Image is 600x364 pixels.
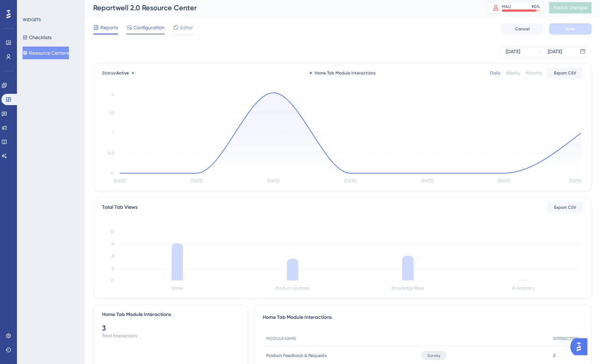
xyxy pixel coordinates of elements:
[108,151,114,156] tspan: 0.5
[553,5,587,11] span: Publish Changes
[570,336,592,357] iframe: UserGuiding AI Assistant Launcher
[490,70,500,76] div: Daily
[266,336,296,341] span: MODULE NAME
[263,313,332,326] span: Home Tab Module Interactions
[102,310,171,319] div: Home Tab Module Interactions
[310,70,375,76] div: Home Tab Module Interactions
[553,336,579,341] span: INTERACTION
[23,17,41,23] div: WIDGETS
[547,67,583,79] button: Export CSV
[110,229,114,234] tspan: 12
[569,178,581,183] tspan: [DATE]
[111,171,114,176] tspan: 0
[112,131,114,135] tspan: 1
[102,323,239,333] div: 3
[102,70,129,76] span: Status:
[109,110,114,115] tspan: 1.5
[549,23,592,35] button: Save
[548,47,562,56] div: [DATE]
[275,286,310,291] tspan: Product Updates
[102,203,137,212] div: Total Tab Views
[93,3,469,13] div: Reportwell 2.0 Resource Center
[112,254,114,259] tspan: 6
[111,278,114,283] tspan: 0
[506,47,520,56] div: [DATE]
[515,26,530,32] span: Cancel
[266,353,326,358] span: Product Feedback & Requests
[526,70,542,76] div: Monthly
[112,266,114,271] tspan: 3
[23,31,52,44] button: Checklists
[114,178,126,183] tspan: [DATE]
[549,2,592,13] button: Publish Changes
[112,92,114,97] tspan: 2
[23,47,69,59] button: Resource Centers
[421,178,433,183] tspan: [DATE]
[100,23,118,32] span: Reports
[531,4,540,10] div: 90 %
[180,23,193,32] span: Editor
[547,202,583,213] button: Export CSV
[565,26,575,32] span: Save
[501,23,543,35] button: Cancel
[502,4,511,10] div: MAU
[553,353,555,358] span: 2
[392,286,424,291] tspan: Knowledge Base
[554,205,576,210] span: Export CSV
[267,178,279,183] tspan: [DATE]
[498,178,510,183] tspan: [DATE]
[554,70,576,76] span: Export CSV
[172,286,183,291] tspan: Home
[427,353,440,358] span: Survey
[344,178,356,183] tspan: [DATE]
[506,70,520,76] div: Weekly
[112,242,114,247] tspan: 9
[191,178,203,183] tspan: [DATE]
[133,23,165,32] span: Configuration
[512,286,535,291] tspan: AI Assistant
[116,71,129,75] span: Active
